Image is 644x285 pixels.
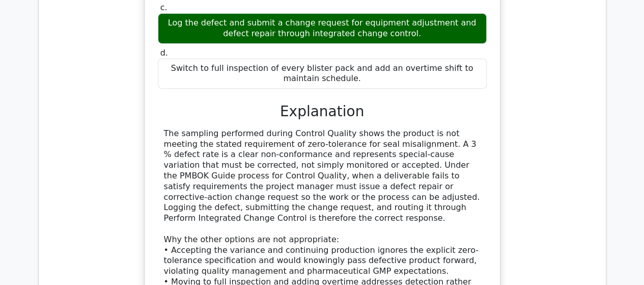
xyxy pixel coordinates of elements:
[160,48,168,58] span: d.
[164,103,481,120] h3: Explanation
[160,3,167,12] span: c.
[158,13,487,44] div: Log the defect and submit a change request for equipment adjustment and defect repair through int...
[158,59,487,89] div: Switch to full inspection of every blister pack and add an overtime shift to maintain schedule.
